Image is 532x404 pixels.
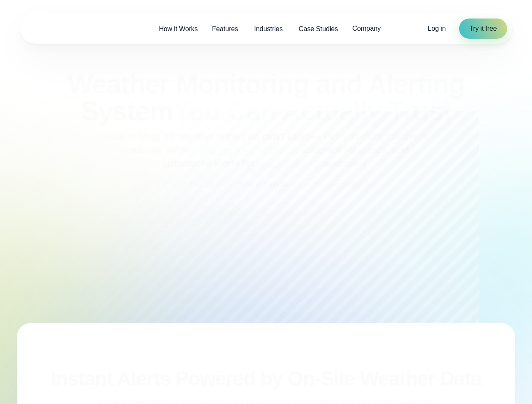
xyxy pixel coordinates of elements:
[212,24,238,34] span: Features
[352,24,380,34] span: Company
[459,19,507,39] a: Try it free
[428,25,446,32] span: Log in
[159,24,198,34] span: How it Works
[299,24,338,34] span: Case Studies
[469,24,497,34] span: Try it free
[254,24,283,34] span: Industries
[291,20,345,37] a: Case Studies
[428,24,446,34] a: Log in
[152,20,205,37] a: How it Works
